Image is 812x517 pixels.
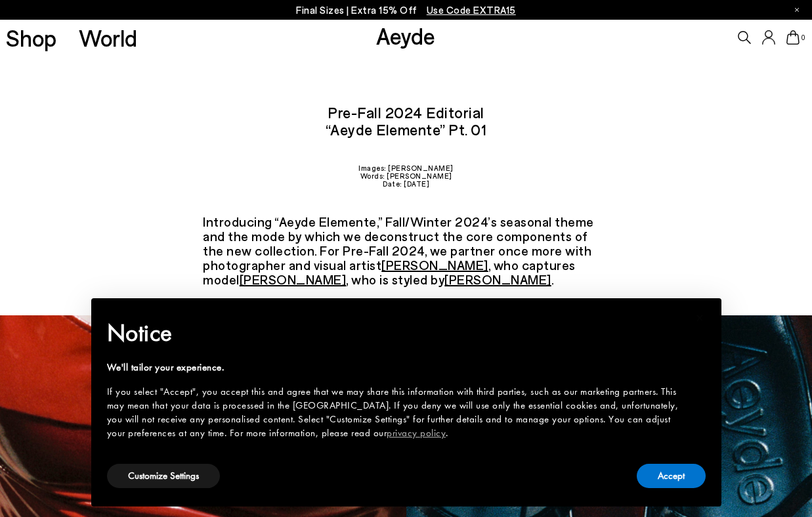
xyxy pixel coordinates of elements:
[107,385,685,440] div: If you select "Accept", you accept this and agree that we may share this information with third p...
[685,302,716,334] button: Close this notice
[800,34,806,41] span: 0
[696,307,704,328] span: ×
[107,464,220,488] button: Customize Settings
[444,271,551,287] a: [PERSON_NAME]
[427,4,516,16] span: Navigate to /collections/ss25-final-sizes
[203,214,609,286] div: Introducing “Aeyde Elemente,” Fall/Winter 2024’s seasonal theme and the mode by which we deconstr...
[296,2,516,18] p: Final Sizes | Extra 15% Off
[387,426,446,439] a: privacy policy
[240,271,347,287] a: [PERSON_NAME]
[107,361,685,374] div: We'll tailor your experience.
[107,316,685,350] h2: Notice
[376,22,435,49] a: Aeyde
[79,26,137,49] a: World
[786,30,800,45] a: 0
[6,26,56,49] a: Shop
[381,257,488,273] a: [PERSON_NAME]
[637,464,706,488] button: Accept
[203,164,609,188] div: Images: [PERSON_NAME] Words: [PERSON_NAME] Date: [DATE]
